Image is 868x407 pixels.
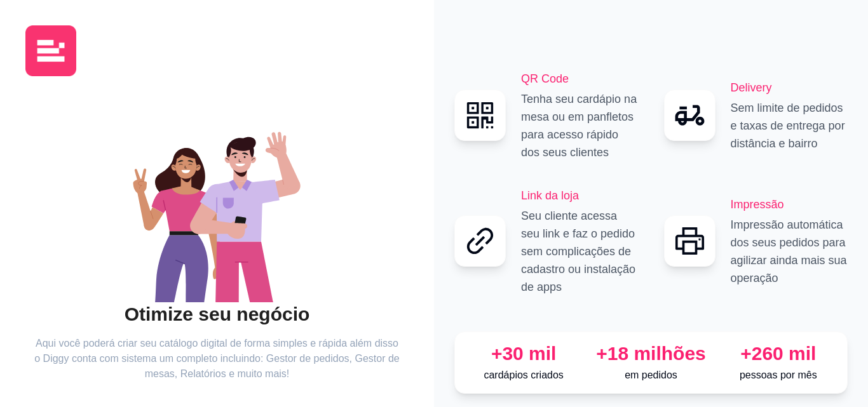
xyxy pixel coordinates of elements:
img: logo [25,25,76,76]
div: +30 mil [465,342,582,365]
div: animation [34,112,400,302]
p: cardápios criados [465,368,582,383]
h2: Link da loja [521,187,639,204]
p: Impressão automática dos seus pedidos para agilizar ainda mais sua operação [731,216,848,287]
p: Sem limite de pedidos e taxas de entrega por distância e bairro [731,99,848,152]
p: em pedidos [592,368,709,383]
div: +260 mil [720,342,837,365]
article: Aqui você poderá criar seu catálogo digital de forma simples e rápida além disso o Diggy conta co... [34,336,400,382]
div: +18 milhões [592,342,709,365]
p: pessoas por mês [720,368,837,383]
h2: Impressão [731,196,848,213]
p: Tenha seu cardápio na mesa ou em panfletos para acesso rápido dos seus clientes [521,90,639,161]
h2: QR Code [521,70,639,88]
h2: Otimize seu negócio [34,302,400,326]
h2: Delivery [731,79,848,97]
p: Seu cliente acessa seu link e faz o pedido sem complicações de cadastro ou instalação de apps [521,207,639,296]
